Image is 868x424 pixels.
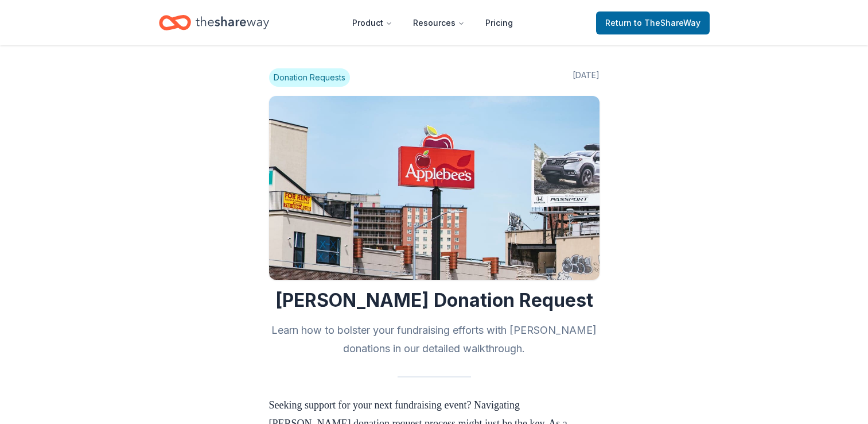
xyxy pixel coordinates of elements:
[476,11,522,34] a: Pricing
[269,96,600,280] img: Image for Applebee’s Donation Request
[573,68,600,87] span: [DATE]
[159,9,269,36] a: Home
[605,16,700,30] span: Return
[596,11,710,34] a: Returnto TheShareWay
[343,9,522,36] nav: Main
[404,11,474,34] button: Resources
[269,321,600,358] h2: Learn how to bolster your fundraising efforts with [PERSON_NAME] donations in our detailed walkth...
[634,18,700,28] span: to TheShareWay
[269,289,600,312] h1: [PERSON_NAME] Donation Request
[269,68,350,87] span: Donation Requests
[343,11,402,34] button: Product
